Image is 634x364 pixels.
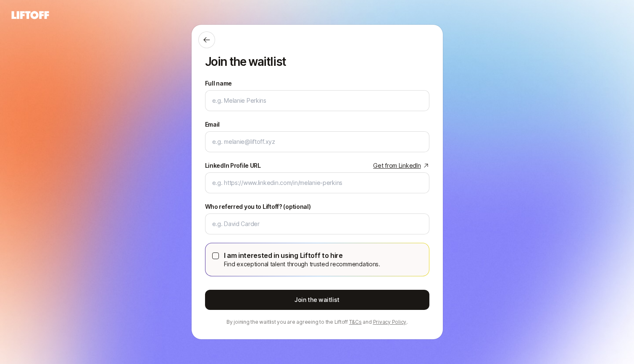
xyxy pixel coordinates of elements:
div: LinkedIn Profile URL [205,161,261,171]
a: T&Cs [349,319,362,325]
label: Email [205,120,220,130]
p: I am interested in using Liftoff to hire [224,250,380,261]
input: e.g. Melanie Perkins [212,96,422,106]
a: Privacy Policy [373,319,407,325]
input: e.g. David Carder [212,219,422,229]
input: e.g. melanie@liftoff.xyz [212,137,422,147]
button: I am interested in using Liftoff to hireFind exceptional talent through trusted recommendations. [212,252,219,259]
p: By joining the waitlist you are agreeing to the Liftoff and . [205,318,429,326]
p: Join the waitlist [205,55,429,68]
p: Find exceptional talent through trusted recommendations. [224,259,380,269]
label: Who referred you to Liftoff? (optional) [205,202,311,212]
a: Get from LinkedIn [373,161,429,171]
input: e.g. https://www.linkedin.com/in/melanie-perkins [212,178,422,188]
button: Join the waitlist [205,290,429,310]
label: Full name [205,78,232,88]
